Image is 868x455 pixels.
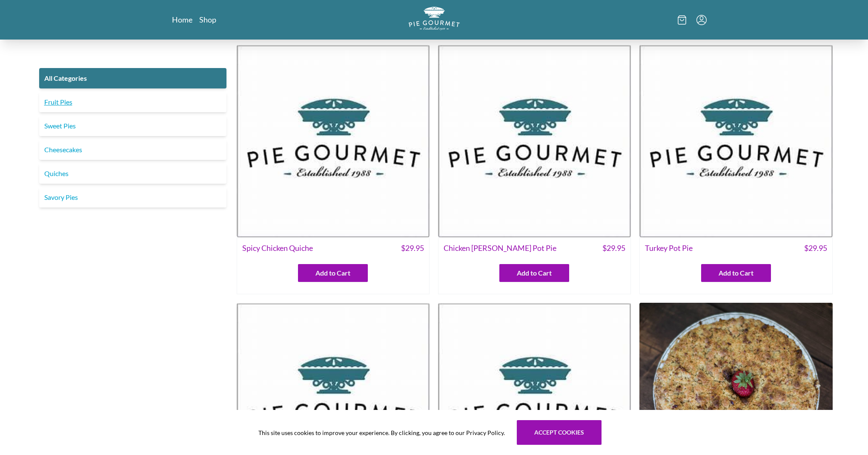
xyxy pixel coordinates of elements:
a: Fruit Pies [39,92,226,112]
span: Chicken [PERSON_NAME] Pot Pie [444,242,556,254]
span: $ 29.95 [401,242,424,254]
span: $ 29.95 [804,242,827,254]
button: Add to Cart [298,264,368,282]
span: Add to Cart [719,268,753,278]
span: This site uses cookies to improve your experience. By clicking, you agree to our Privacy Policy. [258,428,505,437]
button: Add to Cart [701,264,771,282]
button: Menu [696,15,707,25]
a: All Categories [39,68,226,88]
a: Savory Pies [39,187,226,208]
button: Add to Cart [499,264,569,282]
a: Quiches [39,163,226,184]
a: Logo [409,7,460,33]
span: Spicy Chicken Quiche [242,242,313,254]
a: Shop [199,14,216,25]
img: Chicken Curry Pot Pie [438,45,631,237]
img: logo [409,7,460,30]
span: Turkey Pot Pie [645,242,693,254]
span: $ 29.95 [602,242,625,254]
img: Spicy Chicken Quiche [237,45,430,237]
span: Add to Cart [517,268,552,278]
span: Add to Cart [315,268,350,278]
button: Accept cookies [517,420,602,445]
a: Home [172,14,192,25]
img: Turkey Pot Pie [639,45,832,237]
a: Sweet Pies [39,116,226,136]
a: Cheesecakes [39,139,226,160]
